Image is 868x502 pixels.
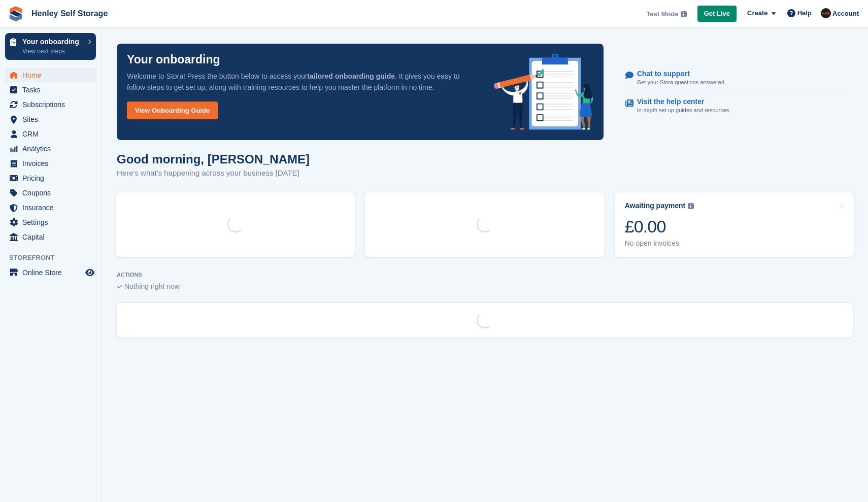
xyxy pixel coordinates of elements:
[22,200,83,215] span: Insurance
[8,6,23,21] img: stora-icon-8386f47178a22dfd0bd8f6a31ec36ba5ce8667c1dd55bd0f319d3a0aa187defe.svg
[307,72,395,80] strong: tailored onboarding guide
[5,33,96,60] a: Your onboarding View next steps
[117,152,310,166] h1: Good morning, [PERSON_NAME]
[5,142,96,156] a: menu
[625,64,843,92] a: Chat to support Get your Stora questions answered.
[5,171,96,185] a: menu
[117,168,310,179] p: Here's what's happening across your business [DATE]
[5,68,96,82] a: menu
[22,68,83,82] span: Home
[22,83,83,97] span: Tasks
[625,92,843,120] a: Visit the help center In-depth set up guides and resources.
[5,97,96,112] a: menu
[22,142,83,156] span: Analytics
[625,202,686,210] div: Awaiting payment
[797,8,812,18] span: Help
[637,97,723,106] p: Visit the help center
[637,106,731,115] p: In-depth set up guides and resources.
[688,203,694,209] img: icon-info-grey-7440780725fd019a000dd9b08b2336e03edf1995a4989e88bcd33f0948082b44.svg
[22,47,83,56] p: View next steps
[22,265,83,280] span: Online Store
[821,8,831,18] img: Darren West
[5,112,96,126] a: menu
[5,200,96,215] a: menu
[127,71,478,93] p: Welcome to Stora! Press the button below to access your . It gives you easy to follow steps to ge...
[9,253,101,263] span: Storefront
[27,5,112,22] a: Henley Self Storage
[5,127,96,141] a: menu
[637,78,726,87] p: Get your Stora questions answered.
[832,9,859,19] span: Account
[22,230,83,244] span: Capital
[22,156,83,171] span: Invoices
[5,215,96,229] a: menu
[494,54,593,130] img: onboarding-info-6c161a55d2c0e0a8cae90662b2fe09162a5109e8cc188191df67fb4f79e88e88.svg
[646,9,678,19] span: Test Mode
[625,239,694,248] div: No open invoices
[5,186,96,200] a: menu
[747,8,767,18] span: Create
[84,266,96,279] a: Preview store
[5,156,96,171] a: menu
[22,186,83,200] span: Coupons
[681,11,687,17] img: icon-info-grey-7440780725fd019a000dd9b08b2336e03edf1995a4989e88bcd33f0948082b44.svg
[5,83,96,97] a: menu
[127,54,220,65] p: Your onboarding
[5,230,96,244] a: menu
[127,102,218,119] a: View Onboarding Guide
[5,265,96,280] a: menu
[117,272,853,278] p: ACTIONS
[22,97,83,112] span: Subscriptions
[615,192,854,257] a: Awaiting payment £0.00 No open invoices
[22,112,83,126] span: Sites
[697,6,737,22] a: Get Live
[637,70,718,78] p: Chat to support
[704,9,730,19] span: Get Live
[22,171,83,185] span: Pricing
[124,282,180,290] span: Nothing right now
[22,215,83,229] span: Settings
[22,127,83,141] span: CRM
[117,285,122,289] img: blank_slate_check_icon-ba018cac091ee9be17c0a81a6c232d5eb81de652e7a59be601be346b1b6ddf79.svg
[625,216,694,237] div: £0.00
[22,38,83,45] p: Your onboarding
